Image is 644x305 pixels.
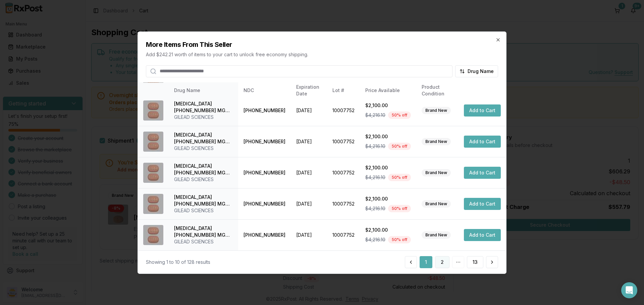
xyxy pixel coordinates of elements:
[238,82,291,98] th: NDC
[422,231,451,239] div: Brand New
[174,145,233,152] div: GILEAD SCIENCES
[143,100,163,121] img: Biktarvy 50-200-25 MG TABS
[174,207,233,214] div: GILEAD SCIENCES
[388,205,411,212] div: 50 % off
[467,256,483,268] button: 13
[327,82,360,98] th: Lot #
[238,219,291,250] td: [PHONE_NUMBER]
[388,174,411,181] div: 50 % off
[143,163,163,183] img: Biktarvy 50-200-25 MG TABS
[291,188,327,219] td: [DATE]
[464,104,501,117] button: Add to Cart
[416,82,459,98] th: Product Condition
[365,143,385,150] span: $4,216.10
[365,236,385,243] span: $4,216.10
[365,205,385,212] span: $4,216.10
[365,133,411,140] div: $2,100.00
[146,40,498,49] h2: More Items From This Seller
[464,136,501,148] button: Add to Cart
[327,95,360,126] td: 10007752
[388,236,411,243] div: 50 % off
[238,157,291,188] td: [PHONE_NUMBER]
[143,132,163,152] img: Biktarvy 50-200-25 MG TABS
[238,95,291,126] td: [PHONE_NUMBER]
[146,51,498,58] p: Add $242.21 worth of items to your cart to unlock free economy shipping.
[174,132,233,145] div: [MEDICAL_DATA] [PHONE_NUMBER] MG TABS
[464,167,501,179] button: Add to Cart
[464,198,501,210] button: Add to Cart
[174,176,233,183] div: GILEAD SCIENCES
[365,174,385,181] span: $4,216.10
[327,126,360,157] td: 10007752
[174,194,233,207] div: [MEDICAL_DATA] [PHONE_NUMBER] MG TABS
[143,225,163,245] img: Biktarvy 50-200-25 MG TABS
[174,114,233,121] div: GILEAD SCIENCES
[291,157,327,188] td: [DATE]
[143,194,163,214] img: Biktarvy 50-200-25 MG TABS
[291,95,327,126] td: [DATE]
[238,126,291,157] td: [PHONE_NUMBER]
[468,68,494,74] span: Drug Name
[146,259,210,265] div: Showing 1 to 10 of 128 results
[174,225,233,238] div: [MEDICAL_DATA] [PHONE_NUMBER] MG TABS
[360,82,416,98] th: Price Available
[422,200,451,208] div: Brand New
[327,157,360,188] td: 10007752
[327,219,360,250] td: 10007752
[365,227,411,233] div: $2,100.00
[174,100,233,114] div: [MEDICAL_DATA] [PHONE_NUMBER] MG TABS
[464,229,501,241] button: Add to Cart
[238,188,291,219] td: [PHONE_NUMBER]
[291,82,327,98] th: Expiration Date
[365,196,411,202] div: $2,100.00
[365,112,385,119] span: $4,216.10
[455,65,498,77] button: Drug Name
[388,143,411,150] div: 50 % off
[422,107,451,114] div: Brand New
[422,169,451,176] div: Brand New
[422,138,451,145] div: Brand New
[365,164,411,171] div: $2,100.00
[388,111,411,119] div: 50 % off
[327,188,360,219] td: 10007752
[169,82,238,98] th: Drug Name
[365,102,411,109] div: $2,100.00
[291,126,327,157] td: [DATE]
[420,256,432,268] button: 1
[435,256,449,268] button: 2
[291,219,327,250] td: [DATE]
[174,238,233,245] div: GILEAD SCIENCES
[174,163,233,176] div: [MEDICAL_DATA] [PHONE_NUMBER] MG TABS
